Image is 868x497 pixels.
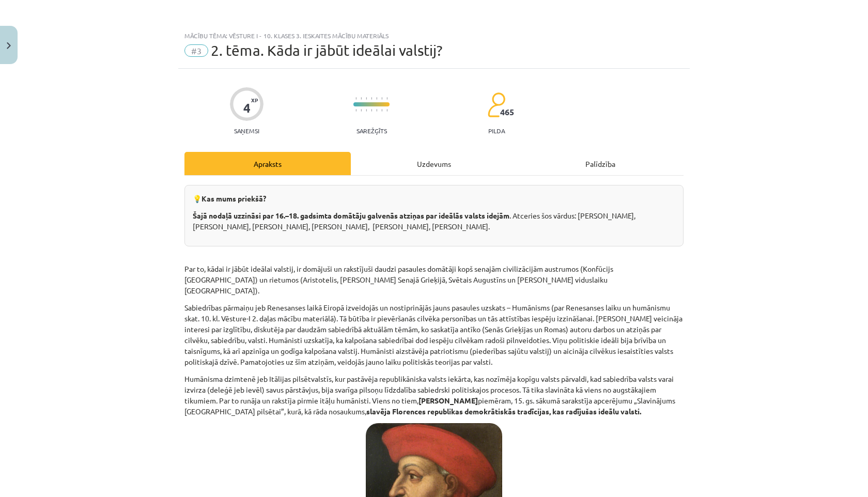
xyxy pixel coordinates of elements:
[304,211,424,220] strong: adsimta domātāju galvenās atziņas
[366,109,367,112] img: icon-short-line-57e1e144782c952c97e751825c79c345078a6d821885a25fce030b3d8c18986b.svg
[487,92,505,118] img: students-c634bb4e5e11cddfef0936a35e636f08e4e9abd3cc4e673bd6f9a4125e45ecb1.svg
[184,152,351,175] div: Apraksts
[184,44,208,57] span: #3
[351,152,517,175] div: Uzdevums
[184,32,684,39] div: Mācību tēma: Vēsture i - 10. klases 3. ieskaites mācību materiāls
[376,97,377,100] img: icon-short-line-57e1e144782c952c97e751825c79c345078a6d821885a25fce030b3d8c18986b.svg
[366,97,367,100] img: icon-short-line-57e1e144782c952c97e751825c79c345078a6d821885a25fce030b3d8c18986b.svg
[7,42,11,49] img: icon-close-lesson-0947bae3869378f0d4975bcd49f059093ad1ed9edebbc8119c70593378902aed.svg
[184,374,684,417] p: Humānisma dzimtenē jeb Itālijas pilsētvalstīs, kur pastāvēja republikāniska valsts iekārta, kas n...
[371,97,372,100] img: icon-short-line-57e1e144782c952c97e751825c79c345078a6d821885a25fce030b3d8c18986b.svg
[517,152,684,175] div: Palīdzība
[366,407,641,416] b: slavēja Florences republikas demokrātiskās tradīcijas, kas radījušas ideālu valsti.
[211,42,442,59] span: ​2. tēma. Kāda ir jābūt ideālai valstij?
[243,101,251,115] div: 4
[355,109,357,112] img: icon-short-line-57e1e144782c952c97e751825c79c345078a6d821885a25fce030b3d8c18986b.svg
[193,193,675,204] p: 💡
[386,109,388,112] img: icon-short-line-57e1e144782c952c97e751825c79c345078a6d821885a25fce030b3d8c18986b.svg
[424,211,509,220] b: par ideālās valsts idejām
[488,127,505,134] p: pilda
[184,263,684,296] p: Par to, kādai ir jābūt ideālai valstij, ir domājuši un rakstījuši daudzi pasaules domātāji kopš s...
[193,210,675,232] p: . Atceries šos vārdus: [PERSON_NAME], [PERSON_NAME], [PERSON_NAME], [PERSON_NAME], [PERSON_NAME],...
[376,109,377,112] img: icon-short-line-57e1e144782c952c97e751825c79c345078a6d821885a25fce030b3d8c18986b.svg
[251,97,258,103] span: XP
[500,107,514,117] span: 465
[202,194,266,203] b: Kas mums priekšā?
[361,109,362,112] img: icon-short-line-57e1e144782c952c97e751825c79c345078a6d821885a25fce030b3d8c18986b.svg
[386,97,388,100] img: icon-short-line-57e1e144782c952c97e751825c79c345078a6d821885a25fce030b3d8c18986b.svg
[381,109,382,112] img: icon-short-line-57e1e144782c952c97e751825c79c345078a6d821885a25fce030b3d8c18986b.svg
[361,97,362,100] img: icon-short-line-57e1e144782c952c97e751825c79c345078a6d821885a25fce030b3d8c18986b.svg
[357,127,387,134] p: Sarežģīts
[355,97,357,100] img: icon-short-line-57e1e144782c952c97e751825c79c345078a6d821885a25fce030b3d8c18986b.svg
[419,396,478,405] b: [PERSON_NAME]
[184,302,684,367] p: Sabiedrības pārmaiņu jeb Renesanses laikā Eiropā izveidojās un nostiprinājās jauns pasaules uzska...
[371,109,372,112] img: icon-short-line-57e1e144782c952c97e751825c79c345078a6d821885a25fce030b3d8c18986b.svg
[193,211,304,220] b: Šajā nodaļā uzzināsi par 16.–18. g
[381,97,382,100] img: icon-short-line-57e1e144782c952c97e751825c79c345078a6d821885a25fce030b3d8c18986b.svg
[230,127,263,134] p: Saņemsi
